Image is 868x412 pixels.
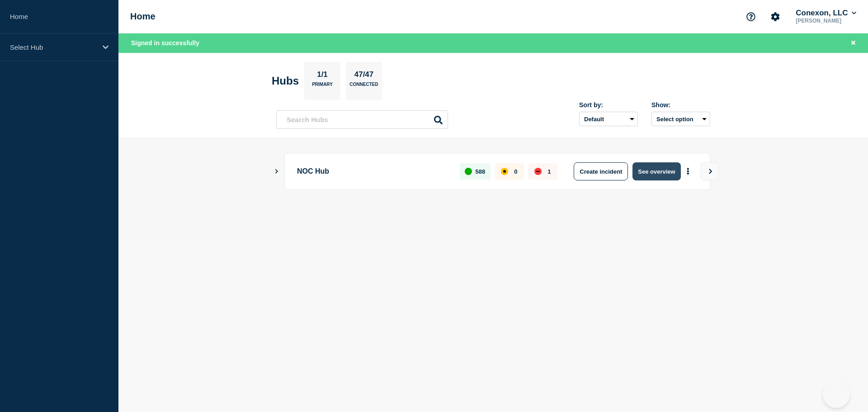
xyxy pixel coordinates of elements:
h2: Hubs [272,75,299,87]
span: Signed in successfully [131,39,199,47]
div: down [534,168,542,175]
button: Conexon, LLC [794,9,858,18]
div: up [465,168,472,175]
p: Primary [312,82,333,91]
button: Create incident [574,162,628,180]
p: Select Hub [10,43,97,51]
button: Support [741,7,760,26]
p: 1/1 [314,70,331,82]
p: [PERSON_NAME] [794,18,858,24]
input: Search Hubs [276,110,448,129]
h1: Home [130,11,156,22]
p: NOC Hub [297,162,449,180]
p: 1 [547,168,551,175]
iframe: Help Scout Beacon - Open [823,381,850,408]
div: affected [501,168,508,175]
select: Sort by [579,112,638,126]
button: Close banner [848,38,859,48]
button: See overview [632,162,680,180]
p: 0 [514,168,517,175]
div: Show: [651,101,710,109]
button: Select option [651,112,710,126]
button: View [701,162,719,180]
p: 47/47 [351,70,377,82]
p: 588 [476,168,486,175]
button: More actions [682,163,694,180]
p: Connected [349,82,378,91]
button: Show Connected Hubs [274,168,279,175]
div: Sort by: [579,101,638,109]
button: Account settings [766,7,785,26]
